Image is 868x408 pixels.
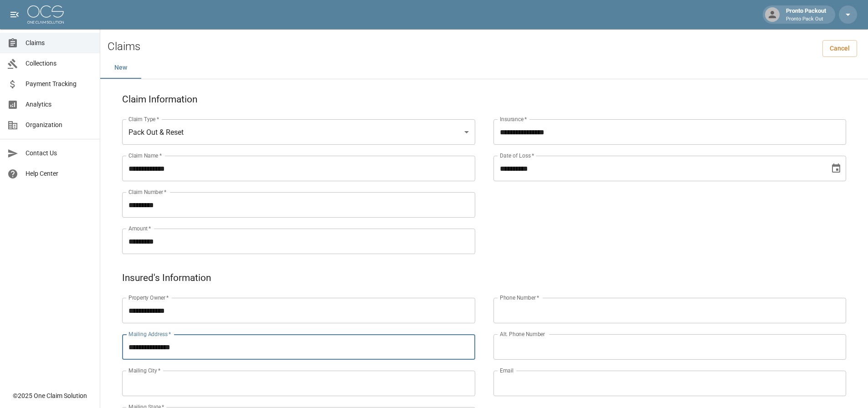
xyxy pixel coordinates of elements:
[26,38,92,48] span: Claims
[500,115,527,123] label: Insurance
[26,79,92,89] span: Payment Tracking
[822,40,857,57] a: Cancel
[500,152,534,159] label: Date of Loss
[128,224,151,232] label: Amount
[26,169,92,178] span: Help Center
[122,119,475,145] div: Pack Out & Reset
[26,148,92,158] span: Contact Us
[500,367,514,374] label: Email
[128,330,171,338] label: Mailing Address
[13,391,87,400] div: © 2025 One Claim Solution
[500,330,545,338] label: Alt. Phone Number
[108,40,140,53] h2: Claims
[128,188,166,196] label: Claim Number
[500,294,539,301] label: Phone Number
[26,100,92,109] span: Analytics
[5,5,24,24] button: open drawer
[128,115,159,123] label: Claim Type
[100,57,868,79] div: dynamic tabs
[27,5,64,24] img: ocs-logo-white-transparent.png
[128,294,169,301] label: Property Owner
[786,15,826,23] p: Pronto Pack Out
[26,59,92,68] span: Collections
[827,159,845,178] button: Choose date, selected date is Aug 5, 2025
[26,120,92,130] span: Organization
[128,152,162,159] label: Claim Name
[782,6,830,23] div: Pronto Packout
[128,367,161,374] label: Mailing City
[100,57,141,79] button: New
